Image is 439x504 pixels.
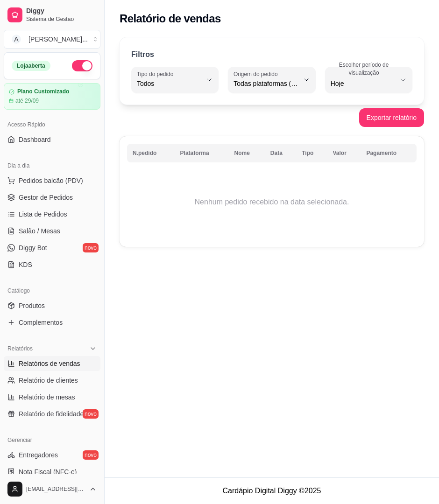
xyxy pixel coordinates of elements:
[19,376,78,385] span: Relatório de clientes
[105,477,439,504] footer: Cardápio Digital Diggy © 2025
[4,83,100,110] a: Plano Customizadoaté 29/09
[229,144,265,162] th: Nome
[7,345,33,352] span: Relatórios
[15,97,39,105] article: até 29/09
[4,30,100,49] button: Select a team
[19,359,80,368] span: Relatórios de vendas
[4,240,100,255] a: Diggy Botnovo
[127,144,175,162] th: N.pedido
[234,70,281,78] label: Origem do pedido
[12,35,21,44] span: A
[26,15,97,23] span: Sistema de Gestão
[4,390,100,405] a: Relatório de mesas
[19,176,83,185] span: Pedidos balcão (PDV)
[4,298,100,313] a: Produtos
[331,61,400,77] label: Escolher período de visualização
[4,173,100,188] button: Pedidos balcão (PDV)
[4,257,100,272] a: KDS
[325,67,412,93] button: Escolher período de visualizaçãoHoje
[4,315,100,330] a: Complementos
[26,7,97,15] span: Diggy
[72,60,92,71] button: Alterar Status
[131,67,219,93] button: Tipo do pedidoTodos
[327,144,361,162] th: Valor
[359,108,424,127] button: Exportar relatório
[137,70,177,78] label: Tipo do pedido
[4,478,100,500] button: [EMAIL_ADDRESS][DOMAIN_NAME]
[19,243,47,252] span: Diggy Bot
[234,79,298,88] span: Todas plataformas (Diggy, iFood)
[4,158,100,173] div: Dia a dia
[28,35,88,44] div: [PERSON_NAME] ...
[4,283,100,298] div: Catálogo
[296,144,327,162] th: Tipo
[19,193,73,202] span: Gestor de Pedidos
[4,117,100,132] div: Acesso Rápido
[131,49,154,60] p: Filtros
[19,450,58,460] span: Entregadores
[17,88,69,95] article: Plano Customizado
[4,373,100,388] a: Relatório de clientes
[19,467,77,476] span: Nota Fiscal (NFC-e)
[19,409,84,419] span: Relatório de fidelidade
[19,210,67,219] span: Lista de Pedidos
[331,79,396,88] span: Hoje
[127,165,417,239] td: Nenhum pedido recebido na data selecionada.
[4,356,100,371] a: Relatórios de vendas
[4,448,100,462] a: Entregadoresnovo
[19,226,60,236] span: Salão / Mesas
[12,61,50,71] div: Loja aberta
[228,67,315,93] button: Origem do pedidoTodas plataformas (Diggy, iFood)
[175,144,229,162] th: Plataforma
[4,433,100,448] div: Gerenciar
[265,144,296,162] th: Data
[4,4,100,26] a: DiggySistema de Gestão
[120,11,221,26] h2: Relatório de vendas
[4,224,100,238] a: Salão / Mesas
[4,132,100,147] a: Dashboard
[19,318,63,327] span: Complementos
[4,190,100,205] a: Gestor de Pedidos
[137,79,202,88] span: Todos
[26,485,85,493] span: [EMAIL_ADDRESS][DOMAIN_NAME]
[4,207,100,222] a: Lista de Pedidos
[19,301,45,310] span: Produtos
[4,406,100,421] a: Relatório de fidelidadenovo
[19,392,75,402] span: Relatório de mesas
[4,464,100,479] a: Nota Fiscal (NFC-e)
[361,144,417,162] th: Pagamento
[19,260,32,269] span: KDS
[19,135,51,144] span: Dashboard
